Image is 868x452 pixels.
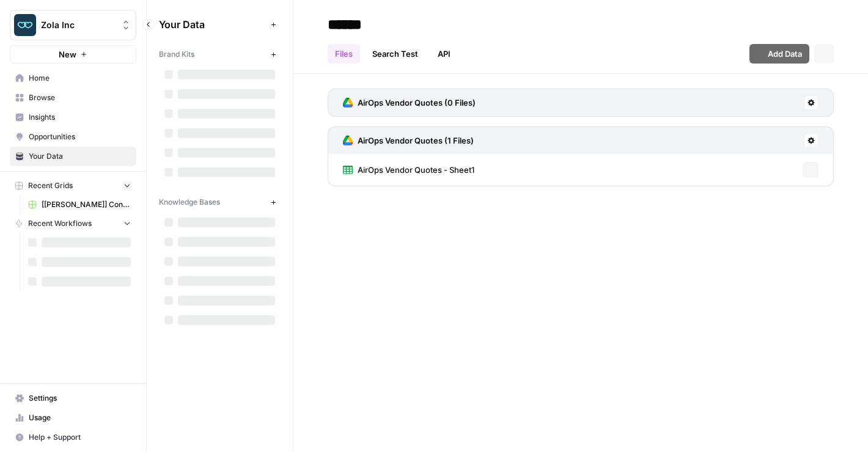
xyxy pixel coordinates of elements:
[23,195,136,214] a: [[PERSON_NAME]] Content Creation
[343,89,476,116] a: AirOps Vendor Quotes (0 Files)
[365,44,425,64] a: Search Test
[749,44,809,64] button: Add Data
[29,112,131,123] span: Insights
[59,48,76,60] span: New
[29,92,131,103] span: Browse
[10,214,136,233] button: Recent Workflows
[10,428,136,447] button: Help + Support
[768,48,802,60] span: Add Data
[10,88,136,108] a: Browse
[159,49,194,60] span: Brand Kits
[328,44,360,64] a: Files
[358,164,474,176] span: AirOps Vendor Quotes - Sheet1
[29,73,131,84] span: Home
[29,412,131,423] span: Usage
[159,17,266,32] span: Your Data
[10,177,136,195] button: Recent Grids
[10,388,136,408] a: Settings
[343,154,474,186] a: AirOps Vendor Quotes - Sheet1
[10,408,136,428] a: Usage
[343,127,474,154] a: AirOps Vendor Quotes (1 Files)
[430,44,458,64] a: API
[29,432,131,443] span: Help + Support
[14,14,36,36] img: Zola Inc Logo
[10,10,136,40] button: Workspace: Zola Inc
[159,197,220,208] span: Knowledge Bases
[29,151,131,162] span: Your Data
[29,393,131,404] span: Settings
[29,131,131,142] span: Opportunities
[41,19,115,31] span: Zola Inc
[358,134,474,147] h3: AirOps Vendor Quotes (1 Files)
[10,108,136,127] a: Insights
[10,127,136,147] a: Opportunities
[10,147,136,166] a: Your Data
[358,97,476,109] h3: AirOps Vendor Quotes (0 Files)
[28,218,92,229] span: Recent Workflows
[28,180,73,191] span: Recent Grids
[10,45,136,64] button: New
[42,199,131,210] span: [[PERSON_NAME]] Content Creation
[10,68,136,88] a: Home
